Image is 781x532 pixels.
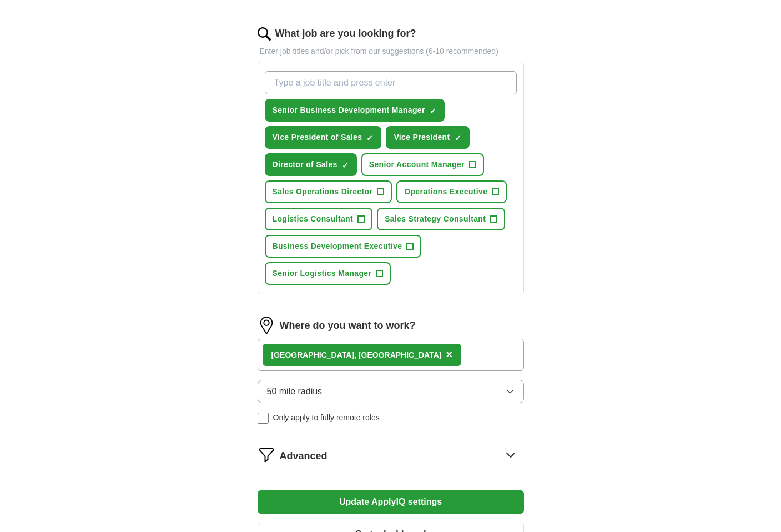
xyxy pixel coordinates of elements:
[394,132,450,143] span: Vice President
[273,412,380,424] span: Only apply to fully remote roles
[342,161,349,170] span: ✓
[446,348,452,360] span: ×
[258,490,524,514] button: Update ApplyIQ settings
[361,153,484,176] button: Senior Account Manager
[267,385,323,398] span: 50 mile radius
[280,318,416,333] label: Where do you want to work?
[455,134,461,143] span: ✓
[258,413,269,424] input: Only apply to fully remote roles
[275,26,416,41] label: What job are you looking for?
[265,71,517,94] input: Type a job title and press enter
[265,126,382,149] button: Vice President of Sales✓
[258,446,275,464] img: filter
[273,268,372,279] span: Senior Logistics Manager
[258,317,275,334] img: location.png
[258,380,524,403] button: 50 mile radius
[265,208,372,230] button: Logistics Consultant
[273,104,425,116] span: Senior Business Development Manager
[430,107,436,116] span: ✓
[265,99,445,122] button: Senior Business Development Manager✓
[385,213,486,225] span: Sales Strategy Consultant
[273,240,402,252] span: Business Development Executive
[273,186,373,198] span: Sales Operations Director
[258,46,524,57] p: Enter job titles and/or pick from our suggestions (6-10 recommended)
[386,126,469,149] button: Vice President✓
[280,449,327,464] span: Advanced
[273,132,362,143] span: Vice President of Sales
[273,213,353,225] span: Logistics Consultant
[366,134,373,143] span: ✓
[265,235,422,258] button: Business Development Executive
[369,159,465,170] span: Senior Account Manager
[265,153,357,176] button: Director of Sales✓
[265,262,391,285] button: Senior Logistics Manager
[377,208,505,230] button: Sales Strategy Consultant
[265,180,392,203] button: Sales Operations Director
[273,159,337,170] span: Director of Sales
[396,180,507,203] button: Operations Executive
[258,27,271,41] img: search.png
[446,347,452,363] button: ×
[404,186,487,198] span: Operations Executive
[271,349,442,361] div: [GEOGRAPHIC_DATA], [GEOGRAPHIC_DATA]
